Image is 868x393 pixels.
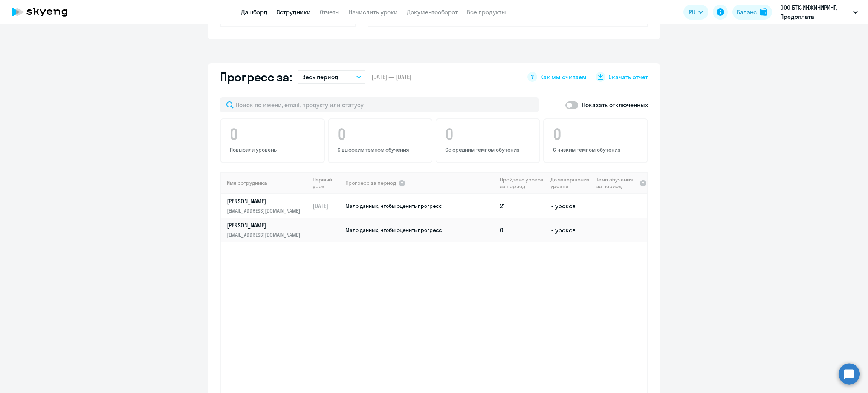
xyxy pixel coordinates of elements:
[540,73,587,81] span: Как мы считаем
[497,194,547,218] td: 21
[277,8,311,16] a: Сотрудники
[227,231,304,239] p: [EMAIL_ADDRESS][DOMAIN_NAME]
[596,176,637,190] span: Темп обучения за период
[227,197,304,205] p: [PERSON_NAME]
[310,194,345,218] td: [DATE]
[547,218,593,242] td: ~ уроков
[780,3,850,21] p: ООО БТК-ИНЖИНИРИНГ, Предоплата
[467,8,506,16] a: Все продукты
[221,172,310,194] th: Имя сотрудника
[371,73,411,81] span: [DATE] — [DATE]
[310,172,345,194] th: Первый урок
[760,8,767,16] img: balance
[220,97,539,112] input: Поиск по имени, email, продукту или статусу
[497,218,547,242] td: 0
[689,8,695,17] span: RU
[349,8,398,16] a: Начислить уроки
[547,194,593,218] td: ~ уроков
[732,5,772,20] button: Балансbalance
[320,8,340,16] a: Отчеты
[227,207,304,215] p: [EMAIL_ADDRESS][DOMAIN_NAME]
[608,73,648,81] span: Скачать отчет
[407,8,458,16] a: Документооборот
[345,203,442,209] span: Мало данных, чтобы оценить прогресс
[345,227,442,233] span: Мало данных, чтобы оценить прогресс
[776,3,862,21] button: ООО БТК-ИНЖИНИРИНГ, Предоплата
[582,100,648,109] p: Показать отключенных
[345,180,396,186] span: Прогресс за период
[497,172,547,194] th: Пройдено уроков за период
[220,69,292,84] h2: Прогресс за:
[302,72,338,81] p: Весь период
[241,8,267,16] a: Дашборд
[298,70,365,84] button: Весь период
[227,221,304,229] p: [PERSON_NAME]
[737,8,757,17] div: Баланс
[683,5,708,20] button: RU
[547,172,593,194] th: До завершения уровня
[227,197,309,215] a: [PERSON_NAME][EMAIL_ADDRESS][DOMAIN_NAME]
[227,221,309,239] a: [PERSON_NAME][EMAIL_ADDRESS][DOMAIN_NAME]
